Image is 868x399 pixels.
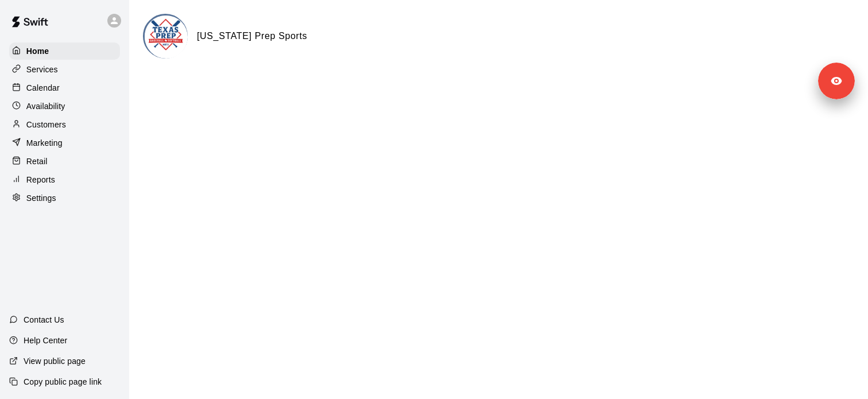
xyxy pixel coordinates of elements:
[9,61,120,78] a: Services
[26,100,65,112] p: Availability
[9,42,120,60] a: Home
[9,98,120,115] a: Availability
[9,79,120,96] a: Calendar
[26,119,66,130] p: Customers
[9,134,120,152] a: Marketing
[26,137,63,149] p: Marketing
[26,82,60,94] p: Calendar
[26,45,49,57] p: Home
[26,156,48,167] p: Retail
[24,355,86,367] p: View public page
[9,153,120,170] a: Retail
[9,171,120,188] a: Reports
[24,314,64,326] p: Contact Us
[9,189,120,207] a: Settings
[26,174,55,185] p: Reports
[197,29,307,44] h6: [US_STATE] Prep Sports
[24,335,67,346] p: Help Center
[26,192,56,204] p: Settings
[145,16,188,59] img: Texas Prep Sports logo
[9,116,120,133] a: Customers
[26,64,58,75] p: Services
[24,376,102,388] p: Copy public page link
